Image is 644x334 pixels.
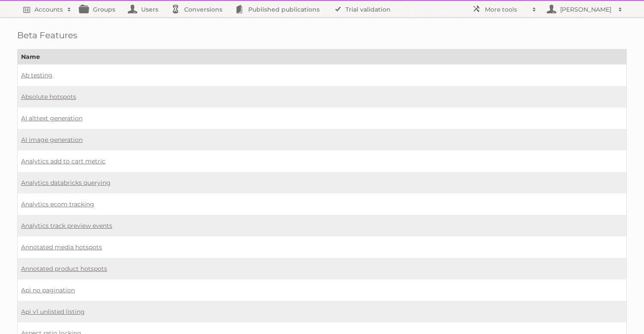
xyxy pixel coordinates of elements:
[21,222,112,230] a: Analytics track preview events
[17,1,76,17] a: Accounts
[21,243,102,251] a: Annotated media hotspots
[34,5,63,14] h2: Accounts
[468,1,541,17] a: More tools
[21,179,111,187] a: Analytics databricks querying
[485,5,528,14] h2: More tools
[21,136,83,144] a: AI image generation
[21,265,107,273] a: Annotated product hotspots
[18,49,627,64] th: Name
[541,1,627,17] a: [PERSON_NAME]
[21,286,75,294] a: Api no pagination
[76,1,124,17] a: Groups
[21,157,105,165] a: Analytics add to cart metric
[124,1,167,17] a: Users
[21,200,94,208] a: Analytics ecom tracking
[17,30,627,40] h1: Beta Features
[21,308,85,316] a: Api v1 unlisted listing
[558,5,614,14] h2: [PERSON_NAME]
[21,114,83,122] a: AI alttext generation
[231,1,328,17] a: Published publications
[167,1,231,17] a: Conversions
[21,71,52,79] a: Ab testing
[328,1,399,17] a: Trial validation
[21,93,76,101] a: Absolute hotspots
